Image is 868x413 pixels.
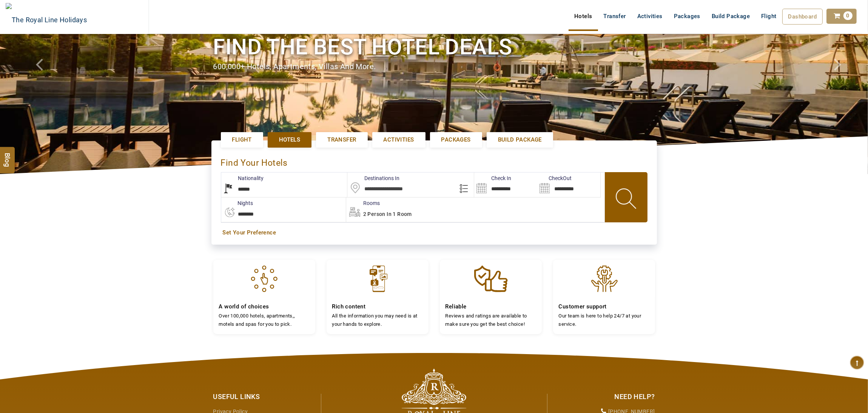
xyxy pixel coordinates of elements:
[268,132,311,148] a: Hotels
[223,229,646,237] a: Set Your Preference
[826,9,857,24] a: 0
[221,132,263,148] a: Flight
[569,9,598,24] a: Hotels
[441,136,471,144] span: Packages
[788,13,817,20] span: Dashboard
[3,153,12,159] span: Blog
[474,173,537,197] input: Search
[446,312,536,328] p: Reviews and ratings are available to make sure you get the best choice!
[598,9,632,24] a: Transfer
[346,199,380,207] label: Rooms
[279,136,300,144] span: Hotels
[221,199,253,207] label: nights
[632,9,668,24] a: Activities
[213,61,655,72] div: 600,000+ hotels, apartments, villas and more.
[668,9,706,24] a: Packages
[372,132,426,148] a: Activities
[332,303,423,310] h4: Rich content
[761,12,776,20] span: Flight
[221,174,264,182] label: Nationality
[843,11,853,20] span: 0
[755,9,782,16] a: Flight
[332,312,423,328] p: All the information you may need is at your hands to explore.
[219,303,310,310] h4: A world of choices
[446,303,536,310] h4: Reliable
[537,174,572,182] label: CheckOut
[6,3,87,32] img: The Royal Line Holidays
[537,173,600,197] input: Search
[221,150,648,172] div: Find Your Hotels
[474,174,511,182] label: Check In
[384,136,414,144] span: Activities
[363,211,412,217] span: 2 Person in 1 Room
[498,136,542,144] span: Build Package
[559,303,649,310] h4: Customer support
[347,174,399,182] label: Destinations In
[487,132,553,148] a: Build Package
[213,392,315,402] div: Useful Links
[232,136,252,144] span: Flight
[706,9,755,24] a: Build Package
[327,136,356,144] span: Transfer
[553,392,655,402] div: Need Help?
[316,132,367,148] a: Transfer
[430,132,482,148] a: Packages
[219,312,310,328] p: Over 100,000 hotels, apartments,, motels and spas for you to pick.
[559,312,649,328] p: Our team is here to help 24/7 at your service.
